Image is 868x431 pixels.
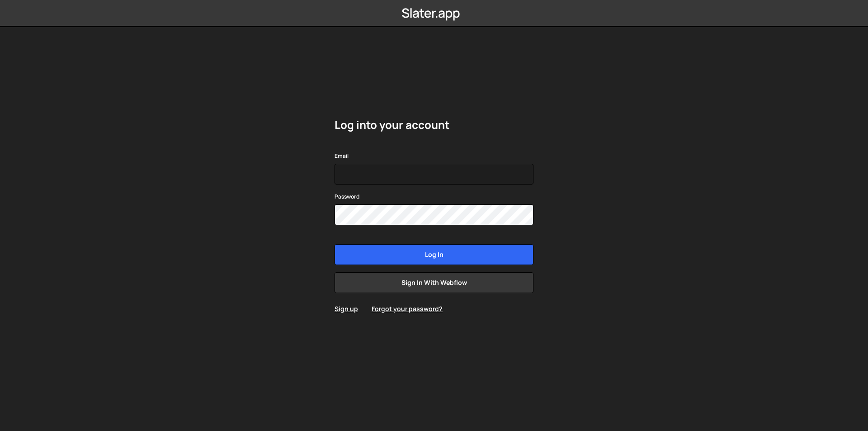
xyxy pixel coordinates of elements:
h2: Log into your account [335,118,533,132]
label: Password [335,192,359,201]
a: Sign up [335,304,358,313]
a: Forgot your password? [372,304,443,313]
a: Sign in with Webflow [335,272,533,293]
input: Log in [335,244,533,265]
label: Email [335,152,349,161]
